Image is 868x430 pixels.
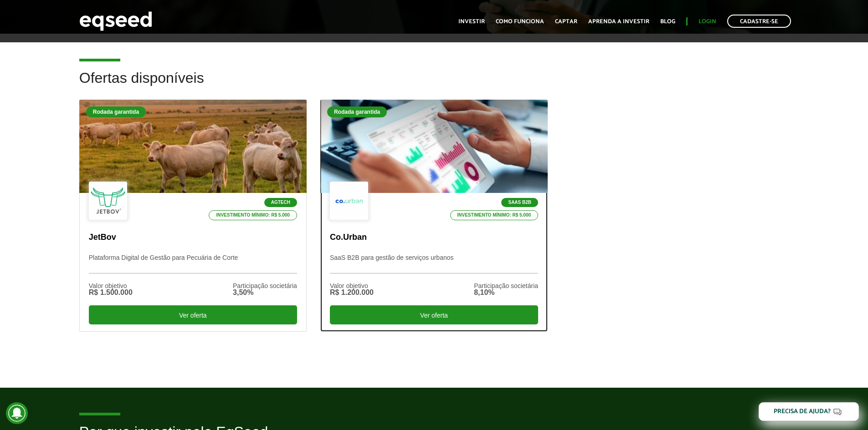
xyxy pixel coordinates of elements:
p: Agtech [264,198,297,207]
a: Rodada garantida Agtech Investimento mínimo: R$ 5.000 JetBov Plataforma Digital de Gestão para Pe... [79,100,307,332]
p: Co.Urban [330,233,538,243]
a: Investir [458,19,485,25]
p: Plataforma Digital de Gestão para Pecuária de Corte [89,254,297,273]
h2: Ofertas disponíveis [79,70,789,100]
p: Investimento mínimo: R$ 5.000 [209,210,297,220]
a: Cadastre-se [727,15,791,28]
a: Captar [555,19,577,25]
p: Investimento mínimo: R$ 5.000 [450,210,539,220]
div: Valor objetivo [330,283,374,289]
img: EqSeed [79,9,152,33]
div: Ver oferta [89,305,297,324]
p: SaaS B2B [501,198,538,207]
a: Login [699,19,716,25]
div: R$ 1.200.000 [330,289,374,296]
div: 8,10% [474,289,538,296]
a: Blog [660,19,675,25]
a: Como funciona [496,19,544,25]
div: Valor objetivo [89,283,133,289]
a: Rodada garantida SaaS B2B Investimento mínimo: R$ 5.000 Co.Urban SaaS B2B para gestão de serviços... [320,100,548,332]
div: R$ 1.500.000 [89,289,133,296]
div: Participação societária [474,283,538,289]
div: Rodada garantida [327,106,387,117]
p: JetBov [89,233,297,243]
div: 3,50% [233,289,297,296]
div: Ver oferta [330,305,538,324]
p: SaaS B2B para gestão de serviços urbanos [330,254,538,273]
div: Participação societária [233,283,297,289]
div: Rodada garantida [86,106,146,117]
a: Aprenda a investir [588,19,649,25]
